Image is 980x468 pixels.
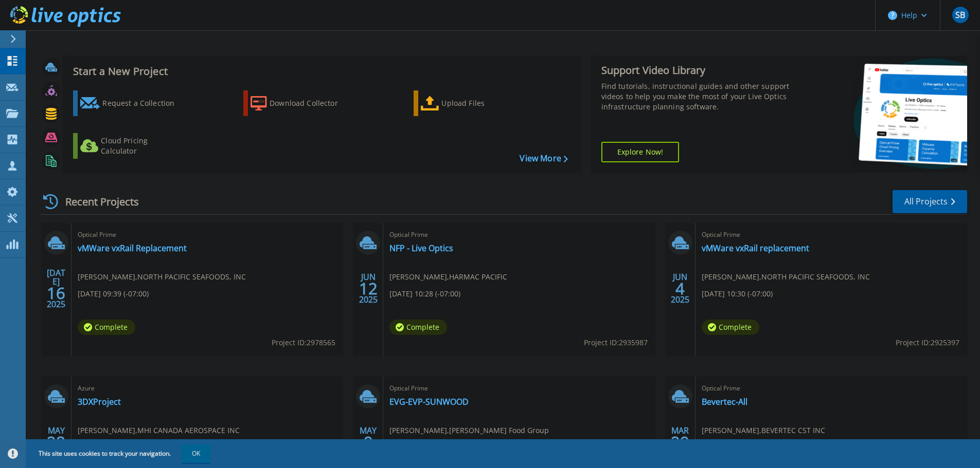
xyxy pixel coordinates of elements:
div: MAY 2025 [46,423,66,461]
span: Complete [702,320,759,335]
div: MAR 2025 [670,423,690,461]
span: [PERSON_NAME] , HARMAC PACIFIC [389,271,507,283]
h3: Start a New Project [73,66,567,77]
button: OK [182,444,210,463]
a: Request a Collection [73,90,188,116]
span: Complete [78,320,135,335]
a: Bevertec-All [702,397,747,407]
a: Cloud Pricing Calculator [73,133,188,159]
span: Optical Prime [389,229,649,240]
a: Upload Files [414,90,528,116]
a: NFP - Live Optics [389,243,453,253]
span: Azure [78,383,337,394]
div: Download Collector [270,93,352,114]
span: Optical Prime [78,229,337,240]
span: [DATE] 10:28 (-07:00) [389,288,460,299]
div: Support Video Library [601,64,793,77]
span: Optical Prime [702,383,961,394]
a: vMWare vxRail replacement [702,243,809,253]
span: 4 [675,284,685,293]
div: Recent Projects [40,189,153,214]
span: [DATE] 10:30 (-07:00) [702,288,773,299]
a: vMWare vxRail Replacement [78,243,187,253]
span: 9 [364,438,373,446]
span: Optical Prime [389,383,649,394]
span: Project ID: 2925397 [896,337,959,348]
span: 29 [671,438,689,446]
a: EVG-EVP-SUNWOOD [389,397,469,407]
span: Complete [389,320,447,335]
span: [PERSON_NAME] , NORTH PACIFIC SEAFOODS, INC [78,271,246,283]
span: SB [955,11,965,19]
span: [PERSON_NAME] , MHI CANADA AEROSPACE INC [78,425,240,436]
div: [DATE] 2025 [46,270,66,307]
div: JUN 2025 [670,270,690,307]
a: Explore Now! [601,142,680,162]
a: View More [520,154,567,163]
span: Project ID: 2978565 [272,337,335,348]
div: Request a Collection [102,93,185,114]
span: Optical Prime [702,229,961,240]
span: 16 [47,289,65,297]
div: MAY 2025 [359,423,378,461]
span: This site uses cookies to track your navigation. [28,444,210,463]
div: Upload Files [441,93,524,114]
span: [PERSON_NAME] , NORTH PACIFIC SEAFOODS, INC [702,271,870,283]
div: Find tutorials, instructional guides and other support videos to help you make the most of your L... [601,81,793,112]
div: Cloud Pricing Calculator [101,136,183,156]
span: Project ID: 2935987 [584,337,648,348]
a: All Projects [893,190,967,213]
a: Download Collector [243,90,358,116]
a: 3DXProject [78,397,121,407]
span: [DATE] 09:39 (-07:00) [78,288,149,299]
span: 28 [47,438,65,446]
span: [PERSON_NAME] , BEVERTEC CST INC [702,425,825,436]
div: JUN 2025 [359,270,378,307]
span: [PERSON_NAME] , [PERSON_NAME] Food Group [389,425,549,436]
span: 12 [359,284,378,293]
